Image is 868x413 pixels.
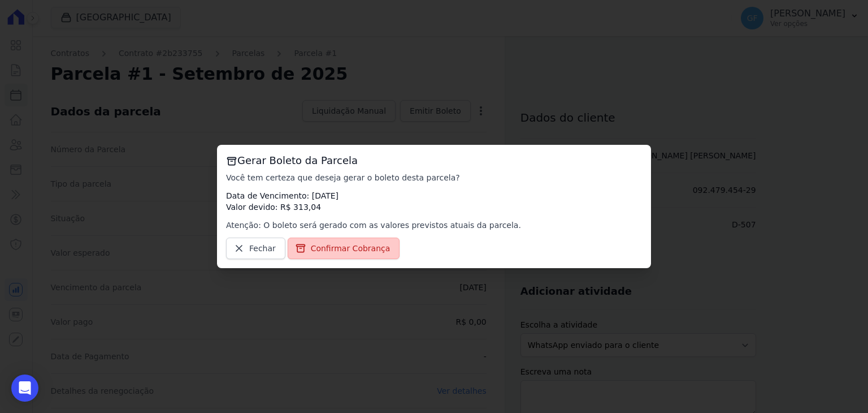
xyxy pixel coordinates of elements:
p: Atenção: O boleto será gerado com as valores previstos atuais da parcela. [226,220,642,231]
p: Você tem certeza que deseja gerar o boleto desta parcela? [226,172,642,183]
div: Open Intercom Messenger [11,375,38,402]
a: Fechar [226,238,285,259]
h3: Gerar Boleto da Parcela [226,154,642,167]
span: Fechar [249,243,276,254]
span: Confirmar Cobrança [311,243,390,254]
p: Data de Vencimento: [DATE] Valor devido: R$ 313,04 [226,190,642,213]
a: Confirmar Cobrança [288,238,400,259]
